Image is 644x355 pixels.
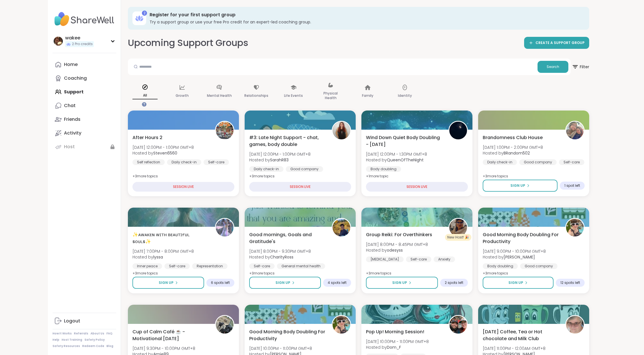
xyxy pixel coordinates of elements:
[249,166,283,172] div: Daily check-in
[142,11,147,16] div: 2
[483,231,559,245] span: Good Morning Body Doubling For Productivity
[106,332,112,336] a: FAQ
[504,150,530,156] b: BRandom502
[64,318,80,324] div: Logout
[366,242,428,247] span: [DATE] 8:00PM - 8:45PM GMT+8
[366,157,427,163] span: Hosted by
[167,159,201,165] div: Daily check-in
[566,219,584,236] img: Adrienne_QueenOfTheDawn
[65,35,94,41] div: wakee
[249,254,311,260] span: Hosted by
[387,344,401,350] b: Dom_F
[132,231,209,245] span: ✨ᴀᴡᴀᴋᴇɴ ᴡɪᴛʜ ʙᴇᴀᴜᴛɪғᴜʟ sᴏᴜʟs✨
[64,75,87,81] div: Coaching
[508,280,523,285] span: Sign Up
[74,332,88,336] a: Referrals
[566,122,584,139] img: BRandom502
[64,130,81,136] div: Activity
[449,316,467,334] img: Dom_F
[536,41,585,45] span: CREATE A SUPPORT GROUP
[150,19,581,25] h3: Try a support group or use your free Pro credit for an expert-led coaching group.
[53,344,80,348] a: Safety Resources
[150,12,581,18] h3: Register for your first support group
[153,150,177,156] b: Steven6560
[54,37,63,46] img: wakee
[132,92,158,99] p: All
[62,338,82,342] a: Host Training
[132,182,234,192] div: SESSION LIVE
[483,328,559,342] span: [DATE] Coffee, Tea or Hot chocolate and Milk Club
[132,145,194,150] span: [DATE] 12:00PM - 1:00PM GMT+8
[249,346,312,351] span: [DATE] 10:00PM - 11:00PM GMT+8
[333,122,350,139] img: SarahR83
[318,90,343,101] p: Physical Health
[64,116,80,123] div: Friends
[90,332,104,336] a: About Us
[82,344,104,348] a: Redeem Code
[449,122,467,139] img: QueenOfTheNight
[286,166,323,172] div: Good company
[406,256,431,262] div: Self-care
[211,280,230,285] span: 6 spots left
[132,263,162,269] div: Inner peace
[132,277,204,289] button: Sign Up
[53,113,116,126] a: Friends
[366,339,429,344] span: [DATE] 10:00PM - 11:00PM GMT+8
[216,122,234,139] img: Steven6560
[249,151,311,157] span: [DATE] 12:00PM - 1:00PM GMT+8
[132,254,194,260] span: Hosted by
[483,150,543,156] span: Hosted by
[483,180,558,192] button: Sign Up
[53,338,59,342] a: Help
[366,182,468,192] div: SESSION LIVE
[445,234,471,241] div: New Host! 🎉
[53,332,72,336] a: How It Works
[366,151,427,157] span: [DATE] 12:00PM - 1:30PM GMT+8
[328,280,347,285] span: 4 spots left
[249,263,275,269] div: Self-care
[176,92,189,99] p: Growth
[392,280,407,285] span: Sign Up
[249,277,321,289] button: Sign Up
[106,344,113,348] a: Blog
[153,254,163,260] b: lyssa
[520,263,558,269] div: Good company
[333,219,350,236] img: CharityRoss
[572,59,589,75] button: Filter
[445,280,463,285] span: 2 spots left
[53,126,116,140] a: Activity
[366,328,424,335] span: Pop Up! Morning Session!
[132,248,194,254] span: [DATE] 7:00PM - 8:00PM GMT+8
[53,71,116,85] a: Coaching
[64,144,75,150] div: Host
[519,159,557,165] div: Good company
[275,280,290,285] span: Sign Up
[538,61,568,73] button: Search
[132,346,195,351] span: [DATE] 9:30PM - 10:00PM GMT+8
[53,9,116,29] img: ShareWell Nav Logo
[132,150,194,156] span: Hosted by
[216,219,234,236] img: lyssa
[362,92,373,99] p: Family
[244,92,268,99] p: Relationships
[366,166,401,172] div: Body doubling
[510,183,525,188] span: Sign Up
[249,328,325,342] span: Good Morning Body Doubling For Productivity
[366,247,428,253] span: Hosted by
[504,254,535,260] b: [PERSON_NAME]
[524,37,589,49] a: CREATE A SUPPORT GROUP
[249,231,325,245] span: Good mornings, Goals and Gratitude's
[72,42,93,47] span: 2 Pro credits
[249,157,311,163] span: Hosted by
[164,263,190,269] div: Self-care
[434,256,455,262] div: Anxiety
[483,134,543,141] span: Brandomness Club House
[547,64,559,69] span: Search
[53,314,116,328] a: Logout
[192,263,228,269] div: Representation
[333,316,350,334] img: Adrienne_QueenOfTheDawn
[366,344,429,350] span: Hosted by
[142,102,146,107] iframe: Spotlight
[84,338,105,342] a: Safety Policy
[398,92,412,99] p: Identity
